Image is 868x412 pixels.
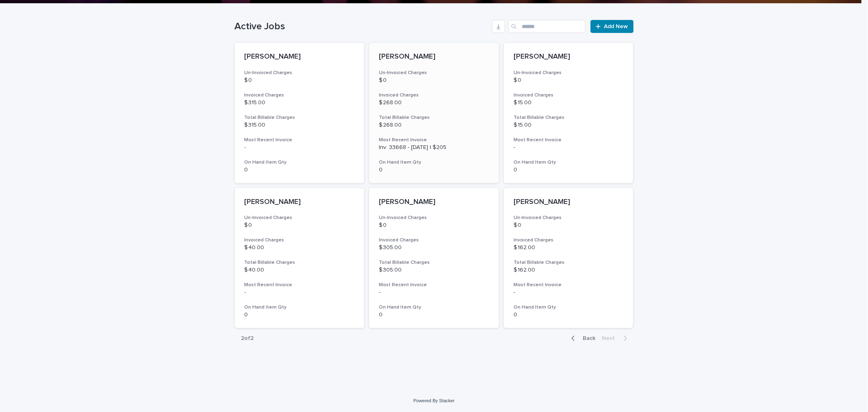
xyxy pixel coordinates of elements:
p: [PERSON_NAME] [514,198,624,207]
p: $ 0 [245,77,355,84]
h3: Total Billable Charges [379,114,489,121]
p: $ 40.00 [245,267,355,274]
p: $ 315.00 [245,122,355,129]
h3: On Hand Item Qty [245,304,355,311]
p: $ 305.00 [379,267,489,274]
a: Add New [590,20,633,33]
h3: Un-Invoiced Charges [514,215,624,221]
a: [PERSON_NAME]Un-Invoiced Charges$ 0Invoiced Charges$ 315.00Total Billable Charges$ 315.00Most Rec... [235,43,365,183]
span: Back [578,335,596,341]
p: - [379,289,489,296]
p: [PERSON_NAME] [245,198,355,207]
h3: Total Billable Charges [514,114,624,121]
span: Add New [604,24,628,29]
h3: Un-Invoiced Charges [379,215,489,221]
h3: Invoiced Charges [245,237,355,243]
p: 0 [379,311,489,318]
h3: Total Billable Charges [245,259,355,266]
p: 0 [514,311,624,318]
span: Next [602,335,620,341]
h3: Most Recent Invoice [514,137,624,143]
p: $ 268.00 [379,99,489,106]
p: $ 0 [379,77,489,84]
p: $ 0 [514,222,624,229]
h3: Invoiced Charges [379,92,489,99]
p: $ 40.00 [245,244,355,251]
p: - [245,289,355,296]
h3: On Hand Item Qty [245,159,355,166]
p: 0 [514,167,624,173]
p: [PERSON_NAME] [379,53,489,61]
h3: Invoiced Charges [245,92,355,99]
p: $ 305.00 [379,244,489,251]
h3: Total Billable Charges [245,114,355,121]
h3: Un-Invoiced Charges [245,70,355,76]
h3: Most Recent Invoice [379,137,489,143]
p: - [514,144,624,151]
a: Powered By Stacker [413,398,455,403]
p: [PERSON_NAME] [514,53,624,61]
p: 0 [245,167,355,173]
a: [PERSON_NAME]Un-Invoiced Charges$ 0Invoiced Charges$ 162.00Total Billable Charges$ 162.00Most Rec... [504,188,634,329]
p: $ 268.00 [379,122,489,129]
h3: Total Billable Charges [514,259,624,266]
button: Next [599,335,634,342]
p: 2 of 2 [235,329,260,348]
a: [PERSON_NAME]Un-Invoiced Charges$ 0Invoiced Charges$ 268.00Total Billable Charges$ 268.00Most Rec... [369,43,499,183]
h3: Invoiced Charges [514,92,624,99]
h3: Total Billable Charges [379,259,489,266]
h3: Most Recent Invoice [514,282,624,288]
h3: On Hand Item Qty [514,304,624,311]
p: 0 [245,311,355,318]
p: $ 15.00 [514,122,624,129]
p: $ 162.00 [514,267,624,274]
p: $ 315.00 [245,99,355,106]
p: Inv: 33668 - [DATE] | $205 [379,144,489,151]
h3: Invoiced Charges [514,237,624,243]
a: [PERSON_NAME]Un-Invoiced Charges$ 0Invoiced Charges$ 15.00Total Billable Charges$ 15.00Most Recen... [504,43,634,183]
button: Back [565,335,599,342]
p: $ 15.00 [514,99,624,106]
h3: Un-Invoiced Charges [245,215,355,221]
p: $ 0 [245,222,355,229]
input: Search [508,20,586,33]
p: [PERSON_NAME] [379,198,489,207]
h3: Most Recent Invoice [245,137,355,143]
h3: Most Recent Invoice [245,282,355,288]
h3: Invoiced Charges [379,237,489,243]
p: $ 0 [514,77,624,84]
h3: Un-Invoiced Charges [514,70,624,76]
p: 0 [379,167,489,173]
p: - [245,144,355,151]
h3: Most Recent Invoice [379,282,489,288]
h1: Active Jobs [235,21,489,33]
p: - [514,289,624,296]
a: [PERSON_NAME]Un-Invoiced Charges$ 0Invoiced Charges$ 40.00Total Billable Charges$ 40.00Most Recen... [235,188,365,329]
h3: On Hand Item Qty [514,159,624,166]
h3: On Hand Item Qty [379,304,489,311]
a: [PERSON_NAME]Un-Invoiced Charges$ 0Invoiced Charges$ 305.00Total Billable Charges$ 305.00Most Rec... [369,188,499,329]
h3: Un-Invoiced Charges [379,70,489,76]
p: [PERSON_NAME] [245,53,355,61]
p: $ 162.00 [514,244,624,251]
p: $ 0 [379,222,489,229]
h3: On Hand Item Qty [379,159,489,166]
